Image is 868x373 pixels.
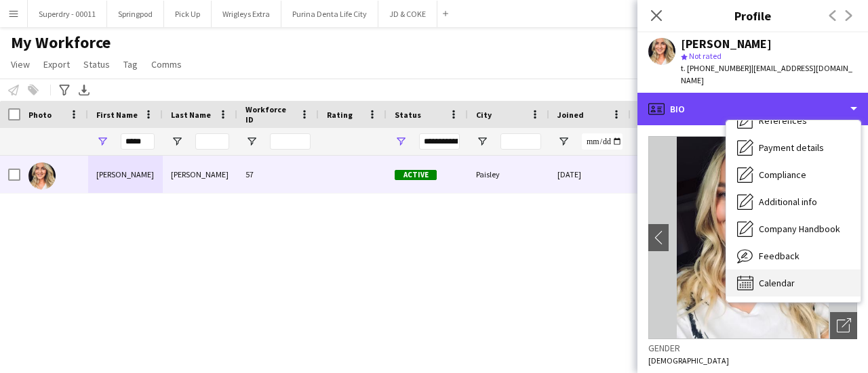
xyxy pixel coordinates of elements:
[759,114,807,127] span: References
[195,133,229,150] input: Last Name Filter Input
[681,38,772,50] div: [PERSON_NAME]
[637,93,868,125] div: Bio
[38,56,75,73] a: Export
[96,135,108,148] button: Open Filter Menu
[759,196,817,208] span: Additional info
[759,169,806,181] span: Compliance
[582,133,623,150] input: Joined Filter Input
[759,141,824,154] span: Payment details
[43,58,70,70] span: Export
[237,156,319,193] div: 57
[28,110,52,120] span: Photo
[468,156,549,193] div: Paisley
[637,7,868,24] h3: Profile
[171,110,211,120] span: Last Name
[78,56,115,73] a: Status
[830,312,857,339] div: Open photos pop-in
[648,136,857,339] img: Crew avatar or photo
[681,63,751,73] span: t. [PHONE_NUMBER]
[28,162,56,190] img: Cheri Cunningham
[726,107,861,134] div: References
[56,82,73,98] app-action-btn: Advanced filters
[212,1,281,27] button: Wrigleys Extra
[726,242,861,269] div: Feedback
[270,133,311,150] input: Workforce ID Filter Input
[121,133,155,150] input: First Name Filter Input
[726,269,861,297] div: Calendar
[726,161,861,188] div: Compliance
[146,56,187,73] a: Comms
[5,56,35,73] a: View
[83,58,110,70] span: Status
[759,250,800,262] span: Feedback
[118,56,143,73] a: Tag
[28,1,107,27] button: Superdry - 00011
[245,104,294,125] span: Workforce ID
[681,63,852,85] span: | [EMAIL_ADDRESS][DOMAIN_NAME]
[726,134,861,161] div: Payment details
[171,135,183,148] button: Open Filter Menu
[476,110,492,120] span: City
[395,110,421,120] span: Status
[549,156,631,193] div: [DATE]
[395,170,437,180] span: Active
[759,223,840,235] span: Company Handbook
[164,1,212,27] button: Pick Up
[76,82,92,98] app-action-btn: Export XLSX
[395,135,407,148] button: Open Filter Menu
[476,135,488,148] button: Open Filter Menu
[245,135,258,148] button: Open Filter Menu
[648,355,729,366] span: [DEMOGRAPHIC_DATA]
[378,1,437,27] button: JD & COKE
[759,277,795,289] span: Calendar
[648,342,857,354] h3: Gender
[726,188,861,215] div: Additional info
[281,1,378,27] button: Purina Denta Life City
[163,156,237,193] div: [PERSON_NAME]
[96,110,138,120] span: First Name
[151,58,182,70] span: Comms
[107,1,164,27] button: Springpod
[726,215,861,242] div: Company Handbook
[327,110,353,120] span: Rating
[557,135,570,148] button: Open Filter Menu
[500,133,541,150] input: City Filter Input
[88,156,163,193] div: [PERSON_NAME]
[11,58,30,70] span: View
[11,32,111,53] span: My Workforce
[689,51,722,61] span: Not rated
[123,58,138,70] span: Tag
[557,110,584,120] span: Joined
[631,156,712,193] div: 12 days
